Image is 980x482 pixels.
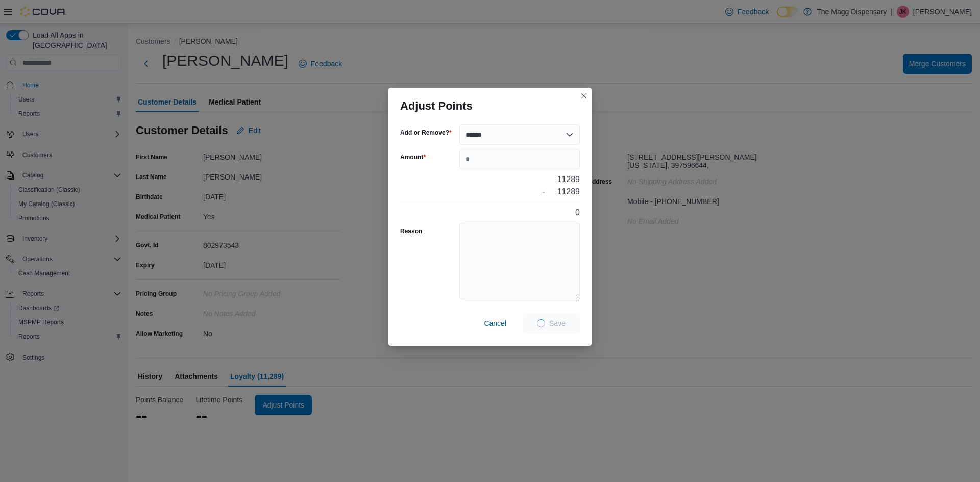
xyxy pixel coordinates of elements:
span: Cancel [484,318,506,328]
div: 0 [575,207,580,219]
h3: Adjust Points [400,100,473,112]
span: Loading [535,318,547,329]
button: Cancel [480,313,510,334]
span: Save [549,318,566,328]
div: 11289 [557,186,580,198]
div: - [542,186,545,198]
button: LoadingSave [523,313,580,334]
button: Closes this modal window [578,90,590,102]
label: Add or Remove? [400,129,452,137]
label: Amount [400,153,426,161]
label: Reason [400,227,422,235]
div: 11289 [557,173,580,186]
